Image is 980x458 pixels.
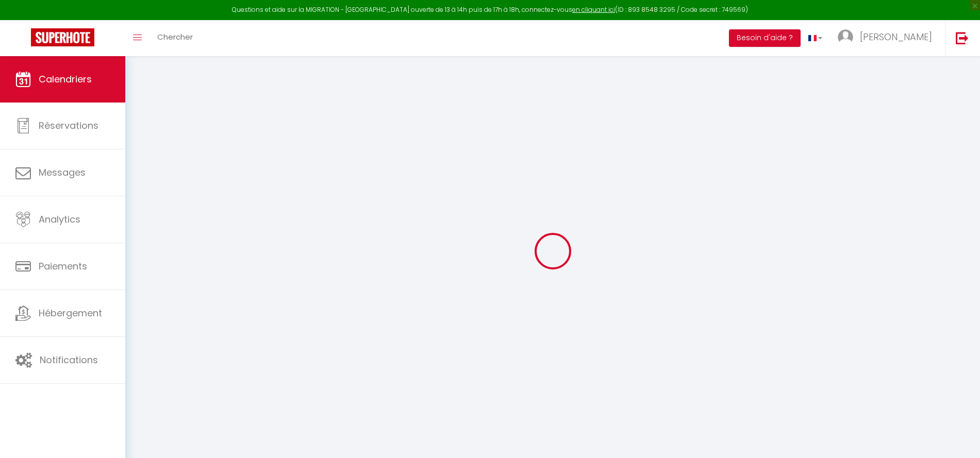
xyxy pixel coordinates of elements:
[39,307,102,319] span: Hébergement
[830,20,945,56] a: ... [PERSON_NAME]
[39,166,86,179] span: Messages
[31,28,94,46] img: Super Booking
[572,5,615,14] a: en cliquant ici
[39,73,92,86] span: Calendriers
[39,213,80,226] span: Analytics
[956,31,969,44] img: logout
[729,29,801,47] button: Besoin d'aide ?
[937,415,980,458] iframe: LiveChat chat widget
[40,353,98,366] span: Notifications
[157,31,193,42] span: Chercher
[39,260,87,273] span: Paiements
[150,20,201,56] a: Chercher
[838,29,853,45] img: ...
[860,30,932,43] span: [PERSON_NAME]
[39,119,98,132] span: Réservations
